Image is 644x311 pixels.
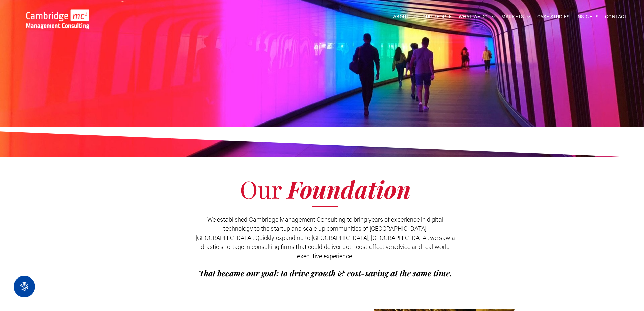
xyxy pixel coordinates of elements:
[498,12,533,22] a: MARKETS
[26,9,89,29] img: Cambridge MC Logo
[196,216,455,260] span: We established Cambridge Management Consulting to bring years of experience in digital technology...
[390,12,419,22] a: ABOUT
[602,12,630,22] a: CONTACT
[534,12,573,22] a: CASE STUDIES
[199,268,452,279] span: That became our goal: to drive growth & cost-saving at the same time.
[26,10,89,18] a: Your Business Transformed | Cambridge Management Consulting
[455,12,498,22] a: WHAT WE DO
[240,173,282,205] span: Our
[287,173,411,205] span: Foundation
[419,12,455,22] a: OUR PEOPLE
[573,12,602,22] a: INSIGHTS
